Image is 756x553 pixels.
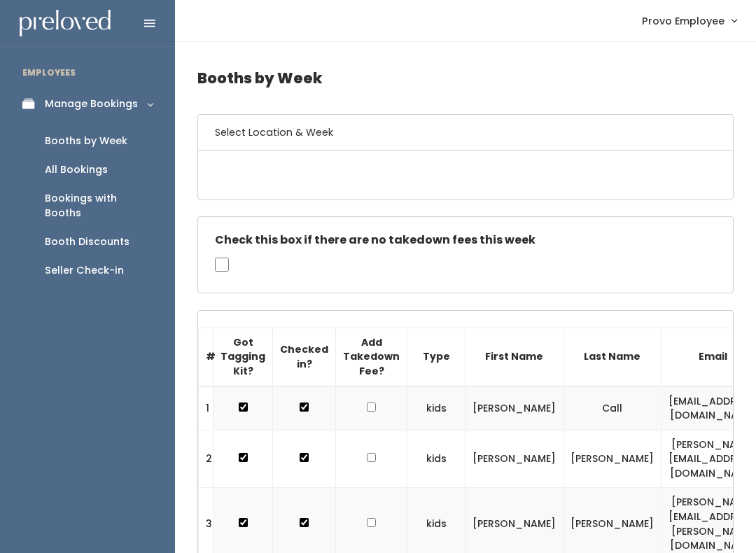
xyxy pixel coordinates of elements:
td: 1 [199,386,213,430]
div: Manage Bookings [45,97,138,111]
td: [PERSON_NAME] [465,386,563,430]
td: 2 [199,430,213,488]
div: Seller Check-in [45,263,124,278]
td: kids [407,430,465,488]
img: preloved logo [20,10,111,37]
th: Add Takedown Fee? [336,328,407,386]
th: Last Name [563,328,661,386]
a: Provo Employee [628,6,750,36]
h5: Check this box if there are no takedown fees this week [215,234,716,246]
div: All Bookings [45,162,108,177]
div: Booths by Week [45,134,127,148]
td: Call [563,386,661,430]
th: First Name [465,328,563,386]
div: Bookings with Booths [45,191,153,220]
td: kids [407,386,465,430]
h4: Booths by Week [197,59,734,97]
h6: Select Location & Week [198,115,733,150]
th: Type [407,328,465,386]
th: Checked in? [273,328,336,386]
th: # [199,328,213,386]
div: Booth Discounts [45,234,129,249]
td: [PERSON_NAME] [563,430,661,488]
th: Got Tagging Kit? [213,328,273,386]
td: [PERSON_NAME] [465,430,563,488]
span: Provo Employee [642,13,724,29]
